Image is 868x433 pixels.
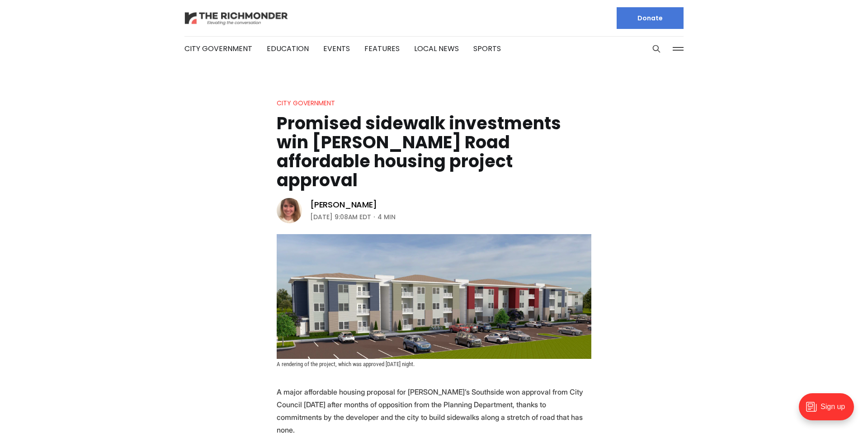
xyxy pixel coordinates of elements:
[364,43,400,54] a: Features
[473,43,501,54] a: Sports
[184,43,252,54] a: City Government
[377,212,396,222] span: 4 min
[414,43,459,54] a: Local News
[267,43,309,54] a: Education
[277,361,415,367] span: A rendering of the project, which was approved [DATE] night.
[277,114,591,190] h1: Promised sidewalk investments win [PERSON_NAME] Road affordable housing project approval
[277,234,591,359] img: Promised sidewalk investments win Snead Road affordable housing project approval
[650,42,663,56] button: Search this site
[617,7,684,29] a: Donate
[184,10,288,26] img: The Richmonder
[791,389,868,433] iframe: portal-trigger
[310,212,371,222] time: [DATE] 9:08AM EDT
[277,198,302,223] img: Sarah Vogelsong
[323,43,350,54] a: Events
[277,99,335,108] a: City Government
[310,199,377,210] a: [PERSON_NAME]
